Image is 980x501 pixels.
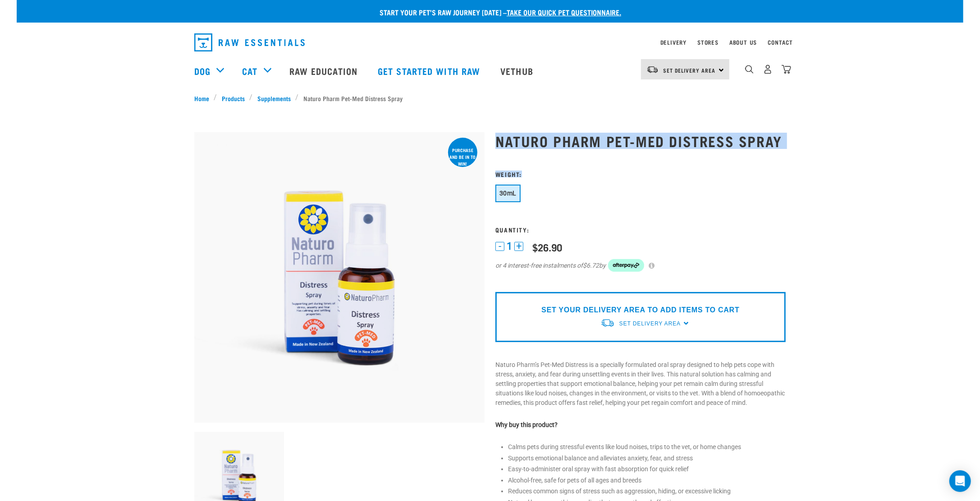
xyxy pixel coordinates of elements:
li: Alcohol-free, safe for pets of all ages and breeds [508,476,786,485]
li: Calms pets during stressful events like loud noises, trips to the vet, or home changes [508,442,786,452]
button: + [514,242,523,251]
a: Raw Education [280,53,369,89]
span: 1 [507,241,512,251]
p: Naturo Pharm’s Pet-Med Distress is a specially formulated oral spray designed to help pets cope w... [495,360,786,408]
a: Vethub [491,53,545,89]
a: Products [217,93,250,103]
img: Raw Essentials Logo [194,33,305,51]
span: 30mL [499,190,517,197]
h1: Naturo Pharm Pet-Med Distress Spray [495,133,786,149]
div: or 4 interest-free instalments of by [495,259,786,272]
a: Stores [697,41,719,44]
nav: dropdown navigation [187,30,793,55]
img: home-icon@2x.png [782,65,791,74]
a: Cat [242,64,257,78]
img: user.png [763,65,773,74]
img: van-moving.png [600,318,615,328]
h3: Quantity: [495,226,786,233]
a: take our quick pet questionnaire. [507,10,621,14]
img: Afterpay [608,259,644,272]
li: Reduces common signs of stress such as aggression, hiding, or excessive licking [508,487,786,496]
a: Get started with Raw [369,53,491,89]
nav: breadcrumbs [194,93,786,103]
img: van-moving.png [646,65,659,74]
button: 30mL [495,185,521,202]
a: Home [194,93,214,103]
span: Set Delivery Area [619,320,681,327]
button: - [495,242,504,251]
span: Set Delivery Area [663,69,715,72]
div: Open Intercom Messenger [949,470,971,492]
a: About Us [729,41,757,44]
h3: Weight: [495,171,786,177]
a: Delivery [660,41,687,44]
li: Easy-to-administer oral spray with fast absorption for quick relief [508,464,786,474]
img: RE Product Shoot 2023 Nov8635 [194,132,485,423]
strong: Why buy this product? [495,421,558,428]
nav: dropdown navigation [17,53,963,89]
span: $6.72 [583,261,599,270]
div: $26.90 [532,241,562,253]
a: Contact [768,41,793,44]
p: SET YOUR DELIVERY AREA TO ADD ITEMS TO CART [541,305,739,315]
img: home-icon-1@2x.png [745,65,754,74]
p: Start your pet’s raw journey [DATE] – [23,7,970,18]
a: Dog [194,64,211,78]
li: Supports emotional balance and alleviates anxiety, fear, and stress [508,454,786,463]
a: Supplements [253,93,296,103]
